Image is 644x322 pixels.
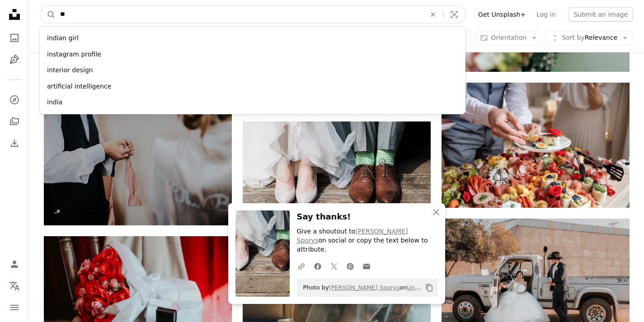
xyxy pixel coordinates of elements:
[562,33,617,42] span: Relevance
[5,5,24,25] a: Home — Unsplash
[442,141,630,149] a: Midsection of a man putting food on a plate on a indoor family birthday party.
[342,257,358,275] a: Share on Pinterest
[297,227,438,254] p: Give a shoutout to on social or copy the text below to attribute.
[243,180,431,188] a: two people standing on brown wooden floor
[5,134,24,152] a: Download History
[442,277,630,285] a: A bride and groom standing in front of a truck
[5,51,24,69] a: Illustrations
[491,34,526,41] span: Orientation
[329,284,400,291] a: [PERSON_NAME] Sporys
[531,7,561,22] a: Log in
[44,294,232,303] a: a bouquet of flowers on a chair
[40,94,465,111] div: india
[299,280,422,295] span: Photo by on
[40,62,465,79] div: interior design
[5,112,24,131] a: Collections
[358,257,375,275] a: Share over email
[442,83,630,208] img: Midsection of a man putting food on a plate on a indoor family birthday party.
[40,6,56,23] button: Search Unsplash
[40,5,465,23] form: Find visuals sitewide
[297,210,438,224] h3: Say thanks!
[5,255,24,273] a: Log in / Sign up
[443,6,465,23] button: Visual search
[310,257,326,275] a: Share on Facebook
[5,277,24,295] button: Language
[326,257,342,275] a: Share on Twitter
[297,228,408,244] a: [PERSON_NAME] Sporys
[40,79,465,95] div: artificial intelligence
[5,29,24,47] a: Photos
[5,91,24,109] a: Explore
[40,47,465,63] div: instagram profile
[475,31,542,45] button: Orientation
[473,7,531,22] a: Get Unsplash+
[423,6,443,23] button: Clear
[5,299,24,317] button: Menu
[243,121,431,247] img: two people standing on brown wooden floor
[568,7,633,22] button: Submit an image
[44,101,232,225] img: man holding a pink textile inside white room
[422,280,437,295] button: Copy to clipboard
[40,30,465,47] div: indian girl
[44,159,232,167] a: man holding a pink textile inside white room
[546,31,633,45] button: Sort byRelevance
[562,34,584,41] span: Sort by
[407,284,433,291] a: Unsplash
